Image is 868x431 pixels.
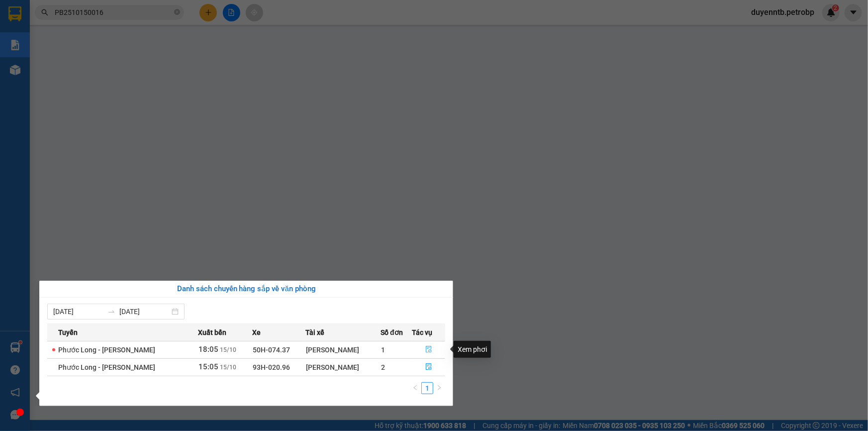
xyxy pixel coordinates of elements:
li: 1 [421,382,433,394]
span: right [436,385,442,391]
button: left [409,382,421,394]
div: Xem phơi [454,341,491,358]
span: Tài xế [305,327,324,338]
li: Next Page [433,382,445,394]
span: 93H-020.96 [253,363,290,371]
li: [PERSON_NAME][GEOGRAPHIC_DATA] [5,5,144,59]
a: 1 [422,383,433,394]
span: 15:05 [198,362,218,371]
div: [PERSON_NAME] [306,362,381,373]
button: right [433,382,445,394]
span: to [107,308,115,316]
li: VP VP QL13 [5,70,69,81]
input: Từ ngày [53,306,103,317]
span: 1 [381,346,385,354]
span: 15/10 [220,364,236,371]
span: Xe [252,327,261,338]
li: VP VP [PERSON_NAME] [69,70,132,92]
span: Phước Long - [PERSON_NAME] [58,346,155,354]
span: left [412,385,418,391]
span: Xuất bến [198,327,226,338]
span: file-done [425,346,432,354]
span: 2 [381,363,385,371]
span: 15/10 [220,346,236,353]
span: 50H-074.37 [253,346,290,354]
div: Danh sách chuyến hàng sắp về văn phòng [47,283,445,295]
div: [PERSON_NAME] [306,344,381,355]
span: Tác vụ [412,327,433,338]
span: file-done [425,363,432,371]
button: file-done [413,342,445,358]
span: Số đơn [381,327,403,338]
button: file-done [413,359,445,375]
span: swap-right [107,308,115,316]
input: Đến ngày [119,306,170,317]
span: 18:05 [198,345,218,354]
li: Previous Page [409,382,421,394]
span: Phước Long - [PERSON_NAME] [58,363,155,371]
span: Tuyến [58,327,78,338]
